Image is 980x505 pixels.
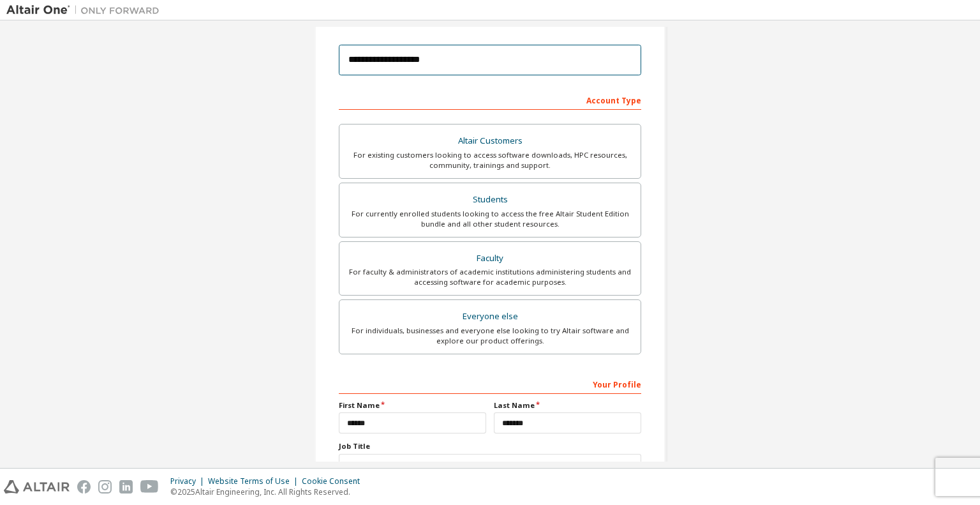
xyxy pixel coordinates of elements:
label: Job Title [339,441,641,451]
div: Altair Customers [347,132,633,150]
div: For individuals, businesses and everyone else looking to try Altair software and explore our prod... [347,326,633,346]
img: altair_logo.svg [4,480,70,494]
div: Cookie Consent [302,476,367,486]
label: Last Name [494,400,641,411]
div: Students [347,191,633,209]
img: facebook.svg [77,480,91,494]
label: First Name [339,400,486,411]
div: Website Terms of Use [208,476,302,486]
img: Altair One [6,4,166,17]
div: Faculty [347,250,633,268]
img: instagram.svg [98,480,112,494]
img: linkedin.svg [119,480,133,494]
div: Privacy [170,476,208,486]
div: Your Profile [339,373,641,394]
div: Account Type [339,89,641,110]
div: For existing customers looking to access software downloads, HPC resources, community, trainings ... [347,150,633,170]
div: Everyone else [347,308,633,326]
img: youtube.svg [140,480,159,494]
div: For currently enrolled students looking to access the free Altair Student Edition bundle and all ... [347,209,633,229]
p: © 2025 Altair Engineering, Inc. All Rights Reserved. [170,486,367,497]
div: For faculty & administrators of academic institutions administering students and accessing softwa... [347,267,633,287]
